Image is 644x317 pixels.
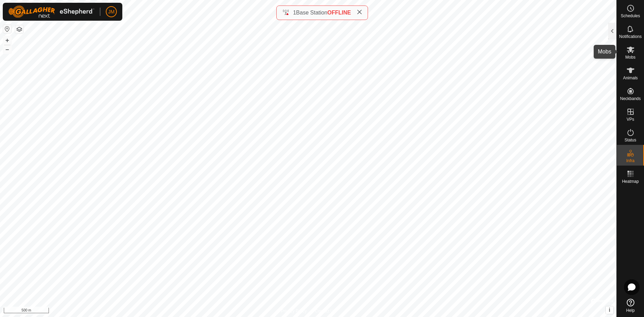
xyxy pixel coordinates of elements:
img: Gallagher Logo [8,6,94,18]
span: Mobs [625,55,635,59]
span: Base Station [296,10,327,16]
span: OFFLINE [327,10,351,16]
a: Help [617,296,644,315]
span: Status [624,138,636,142]
button: Reset Map [3,25,11,33]
button: + [3,36,11,44]
a: Privacy Policy [281,308,307,314]
a: Contact Us [315,308,335,314]
span: Notifications [619,34,642,39]
span: Schedules [621,14,640,18]
span: VPs [626,117,634,121]
span: i [609,307,610,313]
span: JM [108,8,115,16]
button: – [3,45,11,53]
span: Animals [623,76,638,80]
span: Heatmap [622,179,639,184]
button: Map Layers [15,25,23,33]
span: 1 [293,10,296,16]
span: Infra [626,159,634,163]
span: Help [626,308,635,313]
span: Neckbands [620,97,641,101]
button: i [606,306,613,314]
